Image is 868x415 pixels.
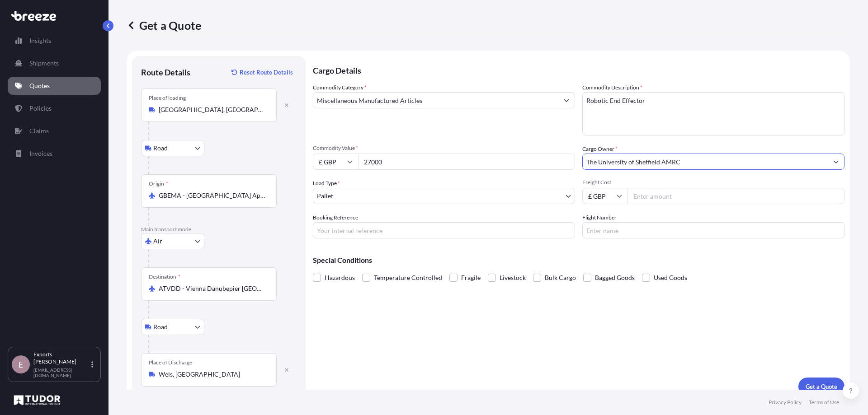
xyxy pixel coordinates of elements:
[8,77,101,95] a: Quotes
[806,382,837,391] p: Get a Quote
[29,36,51,45] p: Insights
[595,271,635,284] span: Bagged Goods
[29,104,52,113] p: Policies
[358,154,575,170] input: Type amount
[8,99,101,117] a: Policies
[29,126,49,135] p: Claims
[149,94,186,102] div: Place of loading
[29,59,59,68] p: Shipments
[582,222,844,238] input: Enter name
[33,367,90,378] p: [EMAIL_ADDRESS][DOMAIN_NAME]
[627,188,844,204] input: Enter amount
[141,140,204,156] button: Select transport
[141,319,204,335] button: Select transport
[127,18,201,33] p: Get a Quote
[325,271,355,284] span: Hazardous
[11,393,63,407] img: organization-logo
[798,378,844,396] button: Get a Quote
[809,399,839,406] a: Terms of Use
[29,149,52,158] p: Invoices
[313,56,844,83] p: Cargo Details
[33,351,90,365] p: Exports [PERSON_NAME]
[828,154,844,170] button: Show suggestions
[313,222,575,238] input: Your internal reference
[654,271,687,284] span: Used Goods
[558,92,575,108] button: Show suggestions
[582,179,844,186] span: Freight Cost
[149,273,180,280] div: Destination
[313,83,367,92] label: Commodity Category
[461,271,481,284] span: Fragile
[374,271,442,284] span: Temperature Controlled
[149,359,192,366] div: Place of Discharge
[8,122,101,140] a: Claims
[159,191,265,200] input: Origin
[313,179,340,188] span: Load Type
[313,188,575,204] button: Pallet
[8,32,101,50] a: Insights
[141,67,190,78] p: Route Details
[313,92,558,108] input: Select a commodity type
[159,105,265,114] input: Place of loading
[582,83,642,92] label: Commodity Description
[153,144,168,153] span: Road
[313,213,358,222] label: Booking Reference
[149,180,168,187] div: Origin
[582,213,617,222] label: Flight Number
[159,370,265,379] input: Place of Discharge
[582,145,618,154] label: Cargo Owner
[313,256,844,264] p: Special Conditions
[769,399,802,406] a: Privacy Policy
[317,191,333,201] span: Pallet
[153,322,168,331] span: Road
[141,226,297,233] p: Main transport mode
[8,54,101,72] a: Shipments
[153,237,162,246] span: Air
[227,65,297,79] button: Reset Route Details
[29,81,50,90] p: Quotes
[240,68,293,77] p: Reset Route Details
[500,271,526,284] span: Livestock
[583,154,828,170] input: Full name
[19,360,23,369] span: E
[545,271,576,284] span: Bulk Cargo
[159,284,265,293] input: Destination
[8,145,101,163] a: Invoices
[141,233,204,249] button: Select transport
[313,145,575,152] span: Commodity Value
